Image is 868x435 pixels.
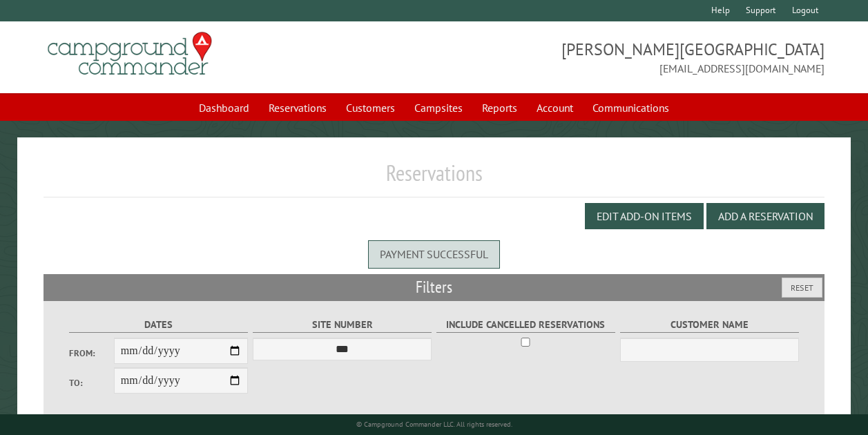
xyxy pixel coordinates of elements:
button: Edit Add-on Items [585,203,704,229]
a: Account [528,95,581,121]
a: Communications [584,95,677,121]
a: Reports [474,95,525,121]
span: [PERSON_NAME][GEOGRAPHIC_DATA] [EMAIL_ADDRESS][DOMAIN_NAME] [434,38,825,77]
h2: Filters [44,274,824,300]
button: Reset [782,278,822,298]
small: © Campground Commander LLC. All rights reserved. [356,420,512,429]
label: Customer Name [620,317,799,333]
a: Campsites [406,95,471,121]
a: Customers [338,95,403,121]
a: Reservations [260,95,335,121]
label: Include Cancelled Reservations [436,317,615,333]
a: Dashboard [191,95,258,121]
img: Campground Commander [44,27,216,81]
button: Add a Reservation [706,203,824,229]
label: From: [69,347,114,360]
label: Dates [69,317,248,333]
label: Site Number [253,317,432,333]
label: To: [69,376,114,389]
div: Payment successful [368,240,500,268]
h1: Reservations [44,159,824,197]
